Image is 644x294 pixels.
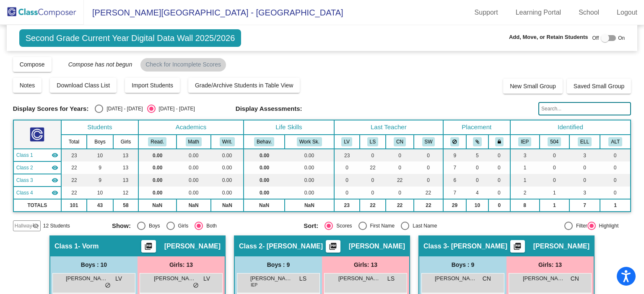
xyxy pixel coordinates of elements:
[113,135,138,149] th: Girls
[540,187,569,199] td: 1
[251,282,257,288] span: IEP
[540,174,569,187] td: 0
[50,256,138,273] div: Boys : 10
[386,174,414,187] td: 22
[186,137,202,146] button: Math
[600,187,631,199] td: 0
[16,164,33,171] span: Class 2
[422,137,435,146] button: SW
[386,135,414,149] th: Christin Nielsen
[447,242,507,251] span: - [PERSON_NAME]
[610,6,644,19] a: Logout
[386,187,414,199] td: 0
[55,242,78,251] span: Class 1
[443,174,466,187] td: 6
[523,274,565,283] span: [PERSON_NAME]
[13,174,61,187] td: Christin Nielsen - Nielsen
[211,187,244,199] td: 0.00
[138,120,244,135] th: Academics
[220,137,235,146] button: Writ.
[360,199,386,212] td: 22
[466,161,488,174] td: 0
[488,187,510,199] td: 0
[600,135,631,149] th: Alternate Assessment
[443,135,466,149] th: Keep away students
[164,242,221,251] span: [PERSON_NAME]
[13,57,52,72] button: Compose
[488,149,510,161] td: 0
[244,187,285,199] td: 0.00
[138,161,177,174] td: 0.00
[443,120,510,135] th: Placement
[572,6,606,19] a: School
[394,137,406,146] button: CN
[466,149,488,161] td: 5
[510,174,540,187] td: 1
[488,174,510,187] td: 0
[188,78,300,93] button: Grade/Archive Students in Table View
[600,161,631,174] td: 0
[113,187,138,199] td: 12
[592,34,599,42] span: Off
[13,161,61,174] td: Leslye Schaben - Schaben
[569,199,600,212] td: 7
[87,174,113,187] td: 9
[235,256,322,273] div: Boys : 9
[13,78,42,93] button: Notes
[596,222,619,230] div: Highlight
[338,274,380,283] span: [PERSON_NAME]
[112,222,131,230] span: Show:
[367,137,378,146] button: LS
[608,137,622,146] button: ALT
[19,29,241,47] span: Second Grade Current Year Digital Data Wall 2025/2026
[16,151,33,159] span: Class 1
[488,161,510,174] td: 0
[84,6,343,19] span: [PERSON_NAME][GEOGRAPHIC_DATA] - [GEOGRAPHIC_DATA]
[506,256,594,273] div: Girls: 13
[236,105,302,112] span: Display Assessments:
[211,199,244,212] td: NaN
[540,161,569,174] td: 0
[132,82,173,89] span: Import Students
[571,274,579,283] span: CN
[618,34,625,42] span: On
[414,174,443,187] td: 0
[103,105,143,112] div: [DATE] - [DATE]
[326,240,340,253] button: Print Students Details
[409,222,437,230] div: Last Name
[285,149,334,161] td: 0.00
[52,152,58,159] mat-icon: visibility
[52,177,58,184] mat-icon: visibility
[61,174,87,187] td: 22
[573,222,587,230] div: Filter
[125,78,180,93] button: Import Students
[244,174,285,187] td: 0.00
[140,58,226,72] mat-chip: Check for Incomplete Scores
[177,149,211,161] td: 0.00
[322,256,409,273] div: Girls: 13
[285,199,334,212] td: NaN
[61,187,87,199] td: 22
[334,161,360,174] td: 0
[466,199,488,212] td: 10
[443,149,466,161] td: 9
[334,149,360,161] td: 23
[32,222,39,229] mat-icon: visibility_off
[600,199,631,212] td: 1
[540,149,569,161] td: 0
[61,149,87,161] td: 23
[203,274,210,283] span: LV
[600,149,631,161] td: 0
[569,135,600,149] th: English Language Learner
[250,274,292,283] span: [PERSON_NAME]
[360,174,386,187] td: 0
[13,187,61,199] td: Sam Wilwerding - Wilwerding
[244,120,334,135] th: Life Skills
[386,149,414,161] td: 0
[115,274,122,283] span: LV
[540,135,569,149] th: 504 Plan
[211,174,244,187] td: 0.00
[414,187,443,199] td: 22
[211,149,244,161] td: 0.00
[61,161,87,174] td: 22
